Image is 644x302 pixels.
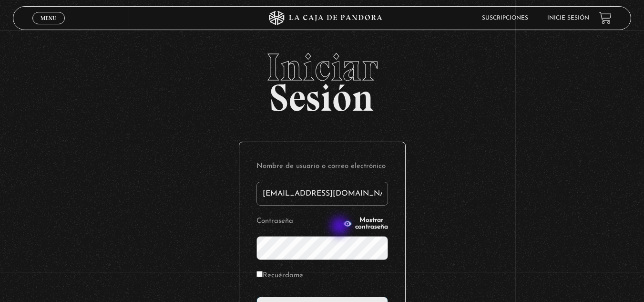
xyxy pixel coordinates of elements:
[482,15,528,21] a: Suscripciones
[599,11,612,24] a: View your shopping cart
[547,15,589,21] a: Inicie sesión
[13,48,631,109] h2: Sesión
[256,271,263,277] input: Recuérdame
[41,15,56,21] span: Menu
[256,159,388,174] label: Nombre de usuario o correo electrónico
[343,217,388,230] button: Mostrar contraseña
[355,217,388,230] span: Mostrar contraseña
[256,214,340,229] label: Contraseña
[13,48,631,86] span: Iniciar
[256,269,303,283] label: Recuérdame
[37,23,60,30] span: Cerrar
